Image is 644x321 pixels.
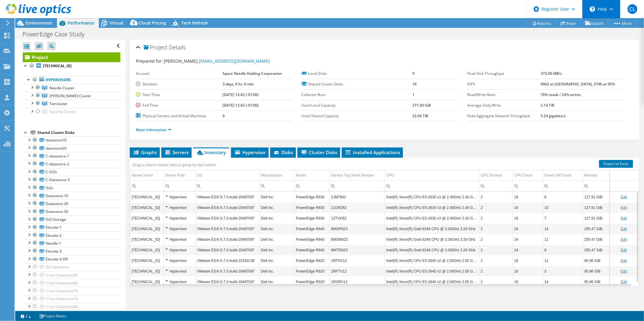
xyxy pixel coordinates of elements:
[136,113,223,119] label: Physical Servers and Virtual Machines
[164,255,196,266] td: Column Server Role, Value Hypervisor
[195,245,259,255] td: Column OS, Value VMware ESXi 6.7.0 build-20497097
[136,71,223,77] label: Account
[384,276,479,287] td: Column CPU, Value Intel(R) Xeon(R) CPU E5-2640 v2 @ 2.00GHz 2.00 GHz
[345,149,400,155] span: Installed Applications
[621,248,627,252] a: Edit
[541,113,566,118] b: 5.24 gigabits/s
[294,276,330,287] td: Column Model, Value PowerEdge R620
[166,172,185,179] div: Server Role
[294,180,330,191] td: Column Model, Filter cell
[195,234,259,245] td: Column OS, Value VMware ESXi 6.7.0 build-20497097
[329,276,384,287] td: Column Service Tag Serial Number, Value 1RGRV12
[23,247,120,255] a: Elevate-3
[467,92,541,98] label: Read/Write Ratio
[583,234,609,245] td: Column Memory, Value 255.47 GiB
[331,172,374,179] div: Service Tag Serial Number
[513,276,543,287] td: Column CPU Cores, Value 16
[543,234,583,245] td: Column Guest VM Count, Value 11
[543,170,583,181] td: Guest VM Count Column
[543,180,583,191] td: Column Guest VM Count, Filter cell
[130,255,164,266] td: Column Server Name, Value 10.32.22.93
[513,266,543,276] td: Column CPU Cores, Value 16
[384,223,479,234] td: Column CPU, Value Intel(R) Xeon(R) Gold 6246 CPU @ 3.30GHz 3.29 GHz
[23,160,120,168] a: C-datastore-2
[166,257,194,264] div: Hypervisor
[302,113,413,119] label: Used Shared Capacity
[259,192,294,202] td: Column Manufacturer, Value Dell Inc.
[223,81,254,87] b: 3 days, 0 hr, 0 min
[479,213,513,223] td: Column CPU Sockets, Value 2
[513,245,543,255] td: Column CPU Cores, Value 24
[164,213,196,223] td: Column Server Role, Value Hypervisor
[541,71,562,76] b: 373.00 MB/s
[294,223,330,234] td: Column Model, Value PowerEdge R640
[583,276,609,287] td: Column Memory, Value 95.96 GiB
[329,180,384,191] td: Column Service Tag Serial Number, Filter cell
[144,45,167,51] span: Project
[23,76,120,84] a: Hypervisors
[166,247,194,254] div: Hypervisor
[49,85,75,91] span: Needle Cluster
[479,202,513,213] td: Column CPU Sockets, Value 2
[384,266,479,276] td: Column CPU, Value Intel(R) Xeon(R) CPU E5-2640 v2 @ 2.00GHz 2.00 GHz
[294,266,330,276] td: Column Model, Value PowerEdge R620
[181,20,208,26] span: Tech Refresh
[259,170,294,181] td: Manufacturer Column
[20,31,94,38] h1: PowerEdge Case Study
[621,259,627,263] a: Edit
[68,20,94,26] span: Performance
[543,223,583,234] td: Column Guest VM Count, Value 14
[621,216,627,220] a: Edit
[164,180,196,191] td: Column Server Role, Filter cell
[294,170,330,181] td: Model Column
[130,180,164,191] td: Column Server Name, Filter cell
[23,239,120,247] a: Needle-1
[329,192,384,202] td: Column Service Tag Serial Number, Value 2JM7842
[136,81,223,87] label: Duration
[583,202,609,213] td: Column Memory, Value 127.91 GiB
[223,103,259,108] b: [DATE] 12:42 (-07:00)
[136,92,223,98] label: Start Time
[259,213,294,223] td: Column Manufacturer, Value Dell Inc.
[133,149,157,155] span: Graphs
[261,172,283,179] div: Manufacturer
[23,192,120,200] a: Datastore-10
[514,172,533,179] div: CPU Cores
[294,192,330,202] td: Column Model, Value PowerEdge R630
[195,202,259,213] td: Column OS, Value VMware ESXi 6.7.0 build-20497097
[599,160,633,168] a: Export to Excel
[384,192,479,202] td: Column CPU, Value Intel(R) Xeon(R) CPU E5-2630 v3 @ 2.40GHz 2.40 GHz
[23,231,120,239] a: Elevate-2
[543,266,583,276] td: Column Guest VM Count, Value 3
[302,71,413,77] label: Local Disks
[329,202,384,213] td: Column Service Tag Serial Number, Value 11GR282
[23,108,120,116] a: Security Cluster
[329,266,384,276] td: Column Service Tag Serial Number, Value 1RFTV12
[259,266,294,276] td: Column Manufacturer, Value Dell Inc.
[23,271,120,279] a: C-Sec-Datastore50
[479,255,513,266] td: Column CPU Sockets, Value 2
[259,202,294,213] td: Column Manufacturer, Value Dell Inc.
[583,245,609,255] td: Column Memory, Value 255.47 GiB
[164,170,196,181] td: Server Role Column
[556,18,581,28] a: Share
[26,20,52,26] span: Environment
[384,170,479,181] td: CPU Column
[583,255,609,266] td: Column Memory, Value 95.96 GiB
[166,278,194,286] div: Hypervisor
[164,202,196,213] td: Column Server Role, Value Hypervisor
[479,180,513,191] td: Column CPU Sockets, Filter cell
[166,215,194,222] div: Hypervisor
[294,255,330,266] td: Column Model, Value PowerEdge R620
[296,172,306,179] div: Model
[513,180,543,191] td: Column CPU Cores, Filter cell
[259,245,294,255] td: Column Manufacturer, Value Dell Inc.
[195,213,259,223] td: Column OS, Value VMware ESXi 6.7.0 build-20497097
[136,102,223,108] label: End Time
[294,245,330,255] td: Column Model, Value PowerEdge R640
[166,268,194,275] div: Hypervisor
[234,149,266,155] span: Hypervisor
[513,234,543,245] td: Column CPU Cores, Value 24
[223,92,259,97] b: [DATE] 12:42 (-07:00)
[164,266,196,276] td: Column Server Role, Value Hypervisor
